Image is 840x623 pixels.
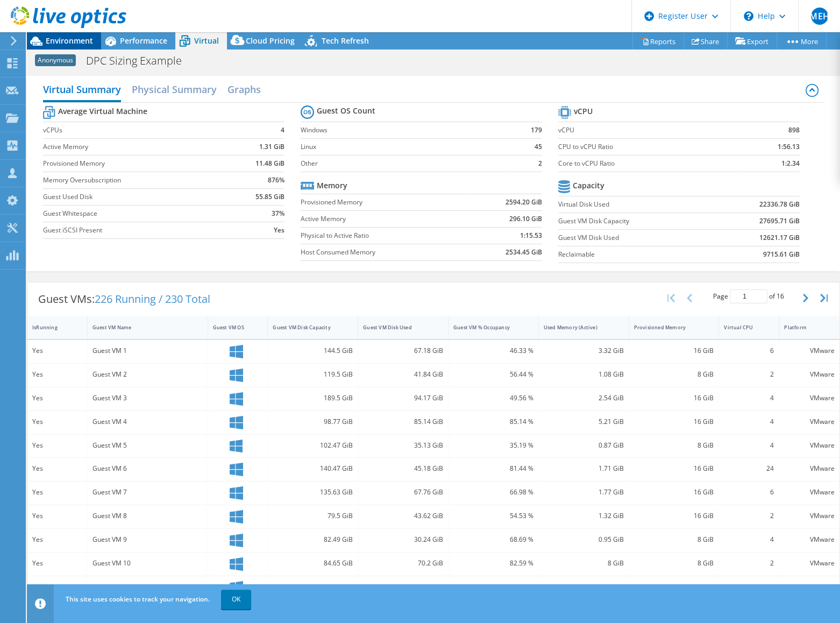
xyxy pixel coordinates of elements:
[724,463,774,475] div: 24
[453,534,533,546] div: 68.69 %
[92,345,203,357] div: Guest VM 1
[32,557,82,569] div: Yes
[634,416,714,428] div: 16 GiB
[95,292,210,306] span: 226 Running / 230 Total
[227,79,261,100] h2: Graphs
[558,125,736,136] label: vCPU
[301,247,466,258] label: Host Consumed Memory
[544,581,624,593] div: 0.93 GiB
[81,55,198,67] h1: DPC Sizing Example
[558,141,736,152] label: CPU to vCPU Ratio
[272,208,284,219] b: 37%
[301,230,466,241] label: Physical to Active Ratio
[273,324,340,331] div: Guest VM Disk Capacity
[32,416,82,428] div: Yes
[32,581,82,593] div: Yes
[363,324,430,331] div: Guest VM Disk Used
[268,175,284,186] b: 876%
[724,369,774,380] div: 2
[120,36,167,46] span: Performance
[727,33,777,49] a: Export
[784,416,835,428] div: VMware
[724,581,774,593] div: 4
[32,369,82,380] div: Yes
[634,392,714,404] div: 16 GiB
[759,232,800,243] b: 12621.17 GiB
[784,369,835,380] div: VMware
[301,158,510,169] label: Other
[784,345,835,357] div: VMware
[301,197,466,208] label: Provisioned Memory
[778,141,800,152] b: 1:56.13
[273,534,353,546] div: 82.49 GiB
[66,594,210,604] span: This site uses cookies to track your navigation.
[273,416,353,428] div: 98.77 GiB
[32,534,82,546] div: Yes
[763,249,800,260] b: 9715.61 GiB
[724,392,774,404] div: 4
[255,192,284,202] b: 55.85 GiB
[634,486,714,498] div: 16 GiB
[634,345,714,357] div: 16 GiB
[684,33,728,49] a: Share
[317,180,347,191] b: Memory
[544,440,624,451] div: 0.87 GiB
[273,510,353,522] div: 79.5 GiB
[724,440,774,451] div: 4
[544,486,624,498] div: 1.77 GiB
[363,581,443,593] div: 54.74 GiB
[453,369,533,380] div: 56.44 %
[558,249,716,260] label: Reclaimable
[784,510,835,522] div: VMware
[273,557,353,569] div: 84.65 GiB
[544,392,624,404] div: 2.54 GiB
[784,534,835,546] div: VMware
[724,510,774,522] div: 2
[634,510,714,522] div: 16 GiB
[544,369,624,380] div: 1.08 GiB
[506,247,542,258] b: 2534.45 GiB
[544,557,624,569] div: 8 GiB
[43,141,232,152] label: Active Memory
[132,79,217,100] h2: Physical Summary
[724,557,774,569] div: 2
[453,510,533,522] div: 54.53 %
[453,440,533,451] div: 35.19 %
[255,158,284,169] b: 11.48 GiB
[724,345,774,357] div: 6
[92,557,203,569] div: Guest VM 10
[58,106,147,117] b: Average Virtual Machine
[43,192,232,202] label: Guest Used Disk
[363,534,443,546] div: 30.24 GiB
[322,36,369,46] span: Tech Refresh
[92,416,203,428] div: Guest VM 4
[784,486,835,498] div: VMware
[453,486,533,498] div: 66.98 %
[43,125,232,136] label: vCPUs
[32,345,82,357] div: Yes
[194,36,219,46] span: Virtual
[363,463,443,475] div: 45.18 GiB
[520,230,542,241] b: 1:15.53
[634,369,714,380] div: 8 GiB
[759,216,800,226] b: 27695.71 GiB
[573,180,604,191] b: Capacity
[46,36,93,46] span: Environment
[574,106,593,117] b: vCPU
[27,282,221,316] div: Guest VMs:
[634,324,701,331] div: Provisioned Memory
[784,463,835,475] div: VMware
[558,232,716,243] label: Guest VM Disk Used
[713,289,784,303] span: Page of
[92,440,203,451] div: Guest VM 5
[213,324,250,331] div: Guest VM OS
[544,510,624,522] div: 1.32 GiB
[92,369,203,380] div: Guest VM 2
[92,581,203,593] div: Guest VM 11
[509,214,542,224] b: 296.10 GiB
[544,463,624,475] div: 1.71 GiB
[535,141,542,152] b: 45
[634,581,714,593] div: 8 GiB
[273,440,353,451] div: 102.47 GiB
[43,175,232,186] label: Memory Oversubscription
